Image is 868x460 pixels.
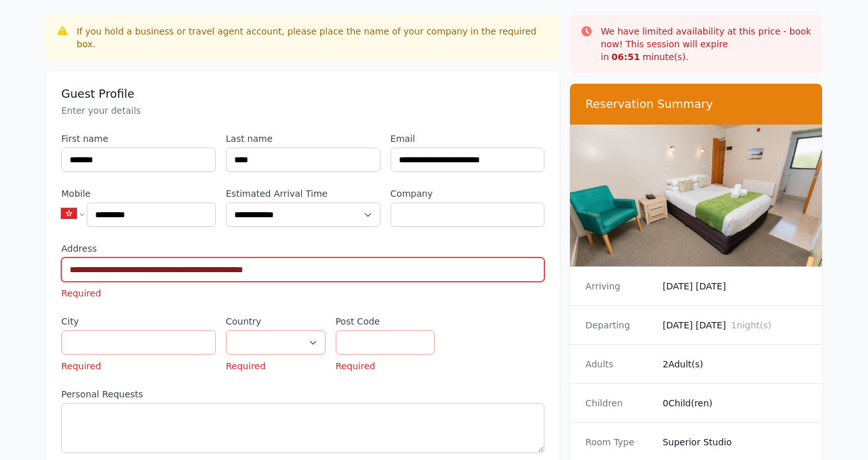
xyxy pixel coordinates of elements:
label: Address [61,242,544,255]
div: If you hold a business or travel agent account, please place the name of your company in the requ... [77,25,550,50]
dt: Arriving [585,280,652,293]
label: Mobile [61,187,216,200]
label: Company [391,187,545,200]
label: Estimated Arrival Time [226,187,380,200]
p: Required [61,287,544,300]
dd: Superior Studio [662,436,807,448]
dd: 0 Child(ren) [662,397,807,410]
p: We have limited availability at this price - book now! This session will expire in minute(s). [601,25,812,63]
dt: Room Type [585,436,652,448]
span: 1 night(s) [731,320,771,330]
h3: Guest Profile [61,86,544,102]
img: Superior Studio [570,125,822,266]
label: Personal Requests [61,388,544,401]
p: Required [61,360,216,372]
label: Country [226,315,325,328]
label: Post Code [336,315,435,328]
p: Required [226,360,325,372]
strong: 06 : 51 [611,52,640,62]
label: Email [391,132,545,145]
dd: [DATE] [DATE] [662,319,807,332]
label: Last name [226,132,380,145]
p: Required [336,360,435,372]
label: City [61,315,216,328]
dd: [DATE] [DATE] [662,280,807,293]
dd: 2 Adult(s) [662,358,807,371]
p: Enter your details [61,104,544,117]
h3: Reservation Summary [585,96,807,112]
dt: Children [585,397,652,410]
dt: Departing [585,319,652,332]
label: First name [61,132,216,145]
dt: Adults [585,358,652,371]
